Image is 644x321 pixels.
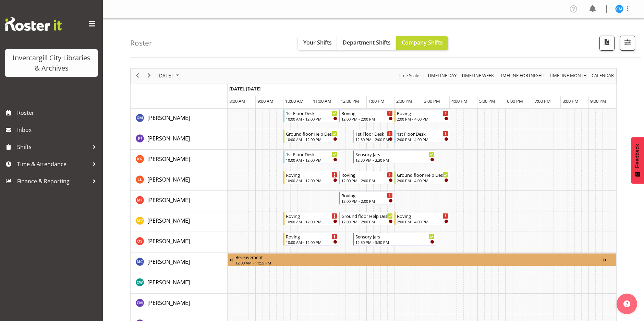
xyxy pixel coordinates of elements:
[147,135,190,142] span: [PERSON_NAME]
[285,98,304,104] span: 10:00 AM
[156,71,182,80] button: October 2025
[131,170,228,191] td: Lynette Lockett resource
[355,233,435,240] div: Sensory Jars
[397,71,421,80] button: Time Scale
[353,233,436,246] div: Olivia Stanley"s event - Sensory Jars Begin From Saturday, October 4, 2025 at 12:30:00 PM GMT+13:...
[498,71,546,80] button: Fortnight
[257,98,274,104] span: 9:00 AM
[147,114,190,122] a: [PERSON_NAME]
[397,137,448,142] div: 2:00 PM - 4:00 PM
[286,110,337,116] div: 1st Floor Desk
[147,279,190,286] span: [PERSON_NAME]
[12,53,91,73] div: Invercargill City Libraries & Archives
[131,252,228,273] td: Aurora Catu resource
[355,130,393,137] div: 1st Floor Desk
[355,151,435,158] div: Sensory Jars
[397,212,448,219] div: Roving
[147,176,190,183] span: [PERSON_NAME]
[157,71,173,80] span: [DATE]
[397,178,448,183] div: 2:00 PM - 4:00 PM
[343,39,391,46] span: Department Shifts
[424,98,440,104] span: 3:00 PM
[397,171,448,178] div: Ground floor Help Desk
[145,71,154,80] button: Next
[397,110,448,116] div: Roving
[353,130,394,143] div: Jill Harpur"s event - 1st Floor Desk Begin From Saturday, October 4, 2025 at 12:30:00 PM GMT+13:0...
[355,137,393,142] div: 12:30 PM - 2:00 PM
[283,150,339,163] div: Katie Greene"s event - 1st Floor Desk Begin From Saturday, October 4, 2025 at 10:00:00 AM GMT+13:...
[147,114,190,122] span: [PERSON_NAME]
[229,86,260,92] span: [DATE], [DATE]
[147,299,190,307] a: [PERSON_NAME]
[620,36,635,51] button: Filter Shifts
[313,98,331,104] span: 11:00 AM
[131,273,228,294] td: Catherine Wilson resource
[397,219,448,224] div: 2:00 PM - 4:00 PM
[283,212,339,225] div: Marion van Voornveld"s event - Roving Begin From Saturday, October 4, 2025 at 10:00:00 AM GMT+13:...
[286,178,337,183] div: 10:00 AM - 12:00 PM
[147,237,190,245] span: [PERSON_NAME]
[397,71,420,80] span: Time Scale
[147,258,190,266] a: [PERSON_NAME]
[507,98,523,104] span: 6:00 PM
[339,192,394,205] div: Marianne Foster"s event - Roving Begin From Saturday, October 4, 2025 at 12:00:00 PM GMT+13:00 En...
[283,171,339,184] div: Lynette Lockett"s event - Roving Begin From Saturday, October 4, 2025 at 10:00:00 AM GMT+13:00 En...
[147,155,190,163] a: [PERSON_NAME]
[562,98,579,104] span: 8:00 PM
[131,129,228,150] td: Jill Harpur resource
[147,217,190,225] a: [PERSON_NAME]
[131,294,228,314] td: Chamique Mamolo resource
[631,137,644,184] button: Feedback - Show survey
[341,110,393,116] div: Roving
[147,155,190,163] span: [PERSON_NAME]
[535,98,551,104] span: 7:00 PM
[283,233,339,246] div: Olivia Stanley"s event - Roving Begin From Saturday, October 4, 2025 at 10:00:00 AM GMT+13:00 End...
[130,39,152,47] h4: Roster
[341,212,393,219] div: Ground floor Help Desk
[590,98,606,104] span: 9:00 PM
[17,142,89,152] span: Shifts
[396,98,412,104] span: 2:00 PM
[131,191,228,211] td: Marianne Foster resource
[339,212,394,225] div: Marion van Voornveld"s event - Ground floor Help Desk Begin From Saturday, October 4, 2025 at 12:...
[303,39,332,46] span: Your Shifts
[147,237,190,245] a: [PERSON_NAME]
[396,36,448,50] button: Company Shifts
[147,196,190,204] a: [PERSON_NAME]
[353,150,436,163] div: Katie Greene"s event - Sensory Jars Begin From Saturday, October 4, 2025 at 12:30:00 PM GMT+13:00...
[147,196,190,204] span: [PERSON_NAME]
[131,109,228,129] td: Gabriel McKay Smith resource
[599,36,615,51] button: Download a PDF of the roster for the current day
[133,71,142,80] button: Previous
[17,125,99,135] span: Inbox
[283,109,339,122] div: Gabriel McKay Smith"s event - 1st Floor Desk Begin From Saturday, October 4, 2025 at 10:00:00 AM ...
[591,71,615,80] span: calendar
[5,17,62,31] img: Rosterit website logo
[286,239,337,245] div: 10:00 AM - 12:00 PM
[17,176,89,186] span: Finance & Reporting
[155,69,183,83] div: October 4, 2025
[623,300,630,307] img: help-xxl-2.png
[394,109,450,122] div: Gabriel McKay Smith"s event - Roving Begin From Saturday, October 4, 2025 at 2:00:00 PM GMT+13:00...
[341,178,393,183] div: 12:00 PM - 2:00 PM
[394,130,450,143] div: Jill Harpur"s event - 1st Floor Desk Begin From Saturday, October 4, 2025 at 2:00:00 PM GMT+13:00...
[461,71,495,80] span: Timeline Week
[131,211,228,232] td: Marion van Voornveld resource
[286,137,337,142] div: 10:00 AM - 12:00 PM
[17,108,99,118] span: Roster
[339,171,394,184] div: Lynette Lockett"s event - Roving Begin From Saturday, October 4, 2025 at 12:00:00 PM GMT+13:00 En...
[451,98,467,104] span: 4:00 PM
[341,219,393,224] div: 12:00 PM - 2:00 PM
[286,157,337,163] div: 10:00 AM - 12:00 PM
[397,116,448,122] div: 2:00 PM - 4:00 PM
[498,71,545,80] span: Timeline Fortnight
[394,171,450,184] div: Lynette Lockett"s event - Ground floor Help Desk Begin From Saturday, October 4, 2025 at 2:00:00 ...
[355,239,435,245] div: 12:30 PM - 3:30 PM
[615,5,623,13] img: cindy-mulrooney11660.jpg
[147,278,190,286] a: [PERSON_NAME]
[634,144,641,168] span: Feedback
[283,130,339,143] div: Jill Harpur"s event - Ground floor Help Desk Begin From Saturday, October 4, 2025 at 10:00:00 AM ...
[426,71,458,80] button: Timeline Day
[286,116,337,122] div: 10:00 AM - 12:00 PM
[17,159,89,169] span: Time & Attendance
